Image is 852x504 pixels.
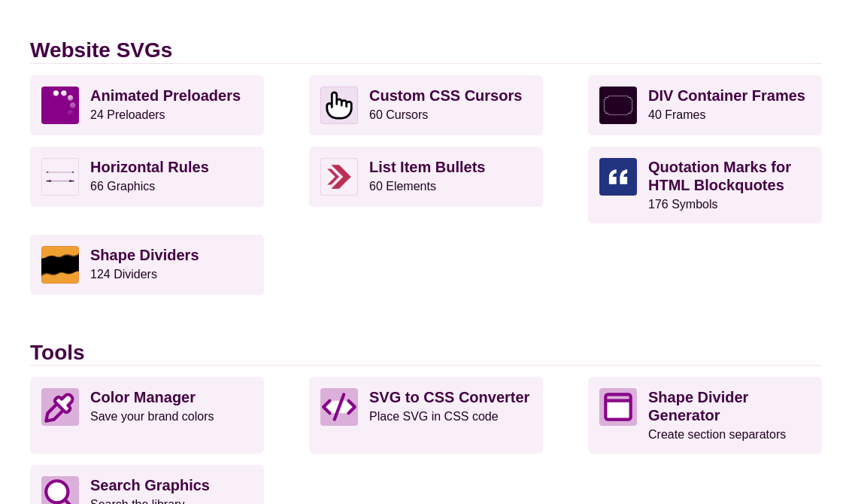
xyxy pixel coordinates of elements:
[369,87,522,104] strong: Custom CSS Cursors
[588,75,822,135] a: DIV Container Frames40 Frames
[369,389,529,405] strong: SVG to CSS Converter
[90,389,196,405] strong: Color Manager
[41,87,79,124] img: spinning loading animation fading dots in circle
[648,198,718,211] small: 176 Symbols
[90,247,199,263] strong: Shape Dividers
[648,87,805,104] strong: DIV Container Frames
[369,108,428,121] small: 60 Cursors
[320,158,358,196] img: Dual chevrons icon
[648,108,705,121] small: 40 Frames
[30,147,264,207] a: Horizontal Rules66 Graphics
[90,180,155,193] small: 66 Graphics
[369,410,499,423] small: Place SVG in CSS code
[90,108,165,121] small: 24 Preloaders
[30,75,264,135] a: Animated Preloaders24 Preloaders
[588,147,822,223] a: Quotation Marks for HTML Blockquotes176 Symbols
[599,87,637,124] img: fancy vintage frame
[30,235,264,295] a: Shape Dividers124 Dividers
[30,38,822,64] h2: Website SVGs
[369,180,436,193] small: 60 Elements
[369,159,485,175] strong: List Item Bullets
[648,159,791,193] strong: Quotation Marks for HTML Blockquotes
[30,377,264,454] a: Color Manager Save your brand colors
[41,158,79,196] img: Arrowhead caps on a horizontal rule line
[309,147,543,207] a: List Item Bullets60 Elements
[90,410,214,423] small: Save your brand colors
[648,428,786,441] small: Create section separators
[90,477,210,493] strong: Search Graphics
[90,159,209,175] strong: Horizontal Rules
[30,340,822,366] h2: Tools
[320,87,358,124] img: Hand pointer icon
[309,75,543,135] a: Custom CSS Cursors60 Cursors
[309,377,543,454] a: SVG to CSS Converter Place SVG in CSS code
[90,268,157,281] small: 124 Dividers
[588,377,822,454] a: Shape Divider Generator Create section separators
[648,389,748,424] strong: Shape Divider Generator
[41,246,79,284] img: Waves section divider
[90,87,241,104] strong: Animated Preloaders
[599,158,637,196] img: open quotation mark square and round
